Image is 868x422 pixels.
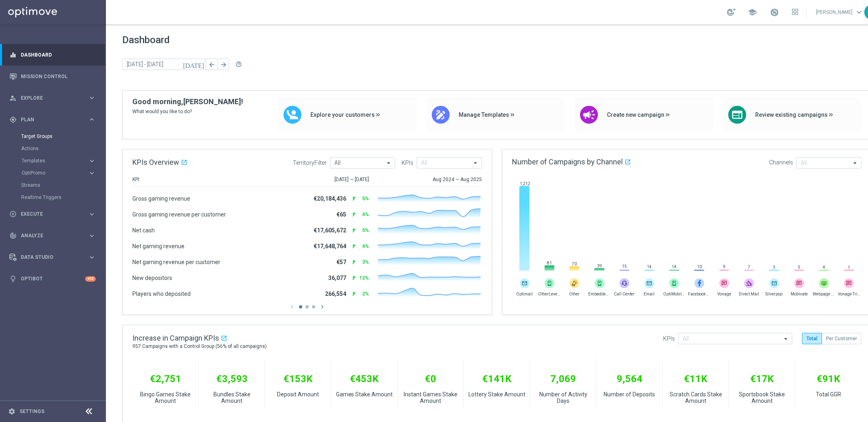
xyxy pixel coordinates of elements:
i: keyboard_arrow_right [88,210,96,218]
div: Target Groups [21,130,105,142]
div: Data Studio [9,254,88,261]
button: person_search Explore keyboard_arrow_right [9,95,96,101]
i: person_search [9,94,17,102]
div: Templates [22,158,88,163]
button: Data Studio keyboard_arrow_right [9,254,96,260]
i: keyboard_arrow_right [88,94,96,102]
div: +10 [85,276,96,282]
div: OptiPromo [22,171,88,175]
i: keyboard_arrow_right [88,157,96,165]
i: keyboard_arrow_right [88,169,96,177]
i: play_circle_outline [9,210,17,218]
div: Analyze [9,232,88,239]
button: play_circle_outline Execute keyboard_arrow_right [9,211,96,217]
button: lightbulb Optibot +10 [9,276,96,282]
i: keyboard_arrow_right [88,232,96,240]
a: Realtime Triggers [21,194,85,201]
span: Explore [21,96,88,101]
div: Realtime Triggers [21,191,105,203]
div: Plan [9,116,88,123]
div: Execute [9,210,88,218]
span: Templates [22,158,80,163]
a: Mission Control [21,66,96,87]
a: Settings [20,409,44,414]
i: lightbulb [9,275,17,282]
div: Dashboard [9,44,96,66]
a: [PERSON_NAME]keyboard_arrow_down [815,6,864,18]
a: Actions [21,145,85,152]
div: OptiPromo [21,167,105,179]
button: equalizer Dashboard [9,52,96,58]
a: Streams [21,182,85,188]
button: track_changes Analyze keyboard_arrow_right [9,232,96,239]
button: gps_fixed Plan keyboard_arrow_right [9,116,96,123]
i: equalizer [9,51,17,59]
button: Mission Control [9,73,96,80]
span: Plan [21,117,88,122]
i: gps_fixed [9,116,17,123]
i: keyboard_arrow_right [88,116,96,123]
i: keyboard_arrow_right [88,254,96,261]
span: OptiPromo [22,171,80,175]
span: school [748,8,757,17]
div: Templates [21,155,105,167]
i: track_changes [9,232,17,239]
a: Target Groups [21,133,85,140]
span: Analyze [21,233,88,238]
button: OptiPromo keyboard_arrow_right [21,170,96,176]
div: Streams [21,179,105,191]
span: Execute [21,212,88,216]
i: settings [8,408,15,415]
span: keyboard_arrow_down [855,8,864,17]
span: Data Studio [21,255,88,260]
div: Mission Control [9,66,96,87]
a: Dashboard [21,44,96,66]
button: Templates keyboard_arrow_right [21,157,96,164]
div: Explore [9,94,88,102]
div: Optibot [9,268,96,290]
a: Optibot [21,268,85,290]
div: Actions [21,142,105,155]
